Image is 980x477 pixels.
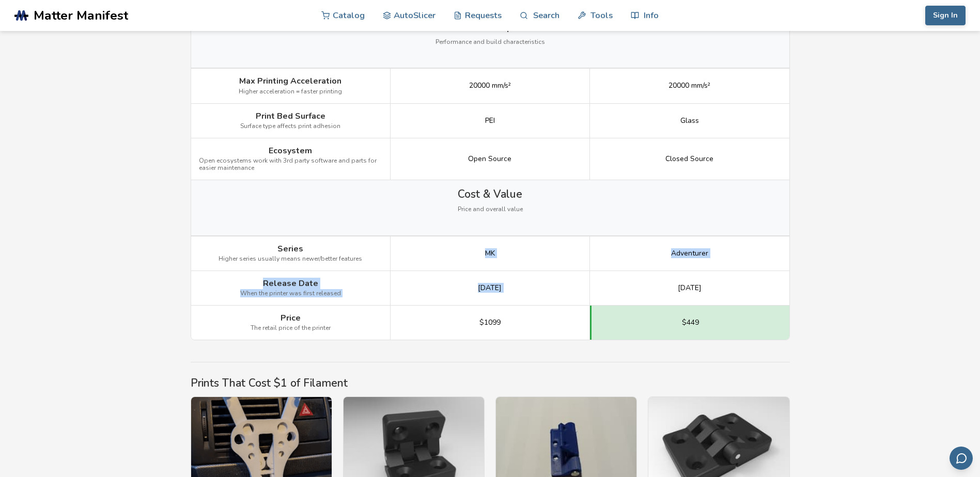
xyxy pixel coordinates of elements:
span: Cost & Value [458,188,522,200]
h2: Prints That Cost $1 of Filament [191,377,790,389]
span: Open Source [468,155,511,163]
span: Release Date [263,279,318,288]
span: Ecosystem [269,146,312,155]
button: Sign In [925,6,966,25]
span: Performance and build characteristics [435,39,545,46]
span: Max Printing Acceleration [239,76,341,86]
span: [DATE] [678,284,702,292]
span: Adventurer [671,249,708,258]
span: Closed Source [665,155,713,163]
span: When the printer was first released [240,290,341,297]
span: $449 [682,319,699,327]
button: Send feedback via email [950,447,973,470]
span: $1099 [479,319,501,327]
span: MK [485,249,495,258]
span: [DATE] [478,284,502,292]
span: 20000 mm/s² [469,82,511,90]
span: Technical Specs [451,20,530,33]
span: 20000 mm/s² [668,82,710,90]
span: Surface type affects print adhesion [240,123,340,130]
span: Matter Manifest [34,8,128,23]
span: Print Bed Surface [256,112,325,121]
span: The retail price of the printer [251,325,331,332]
span: Series [277,244,303,253]
span: Higher acceleration = faster printing [239,88,342,96]
span: PEI [485,117,495,125]
span: Price and overall value [458,206,523,213]
span: Higher series usually means newer/better features [219,256,362,263]
span: Price [281,313,301,323]
span: Open ecosystems work with 3rd party software and parts for easier maintenance [199,157,382,172]
span: Glass [680,117,699,125]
